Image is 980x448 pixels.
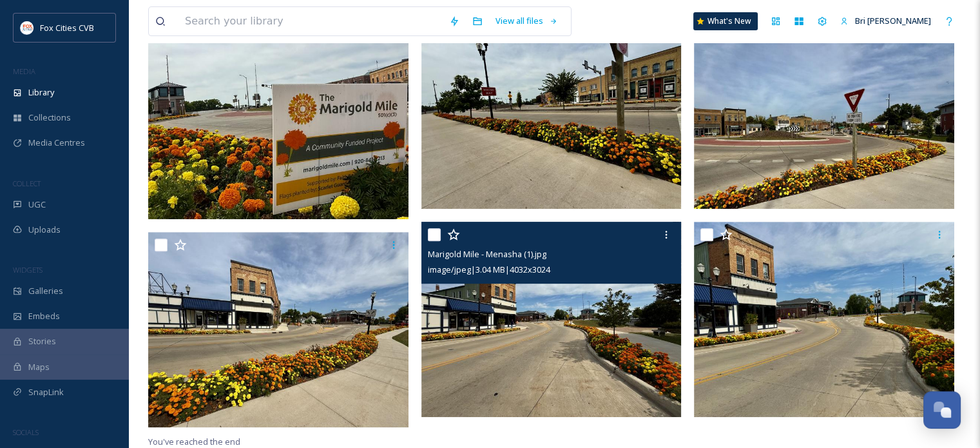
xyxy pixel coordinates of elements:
span: SOCIALS [13,427,39,437]
span: MEDIA [13,66,35,76]
a: View all files [489,8,564,34]
span: Collections [28,112,71,124]
button: Open Chat [923,391,961,429]
span: Galleries [28,285,63,297]
input: Search your library [178,7,443,35]
span: Bri [PERSON_NAME] [855,15,931,26]
span: WIDGETS [13,265,43,275]
img: Marigold Mile - Menasha.jpg [694,222,954,417]
span: Marigold Mile - Menasha (1).jpg [428,248,546,260]
a: Bri [PERSON_NAME] [834,8,937,34]
span: image/jpeg | 3.04 MB | 4032 x 3024 [428,264,550,275]
span: Uploads [28,224,61,236]
span: UGC [28,199,46,211]
a: What's New [693,12,758,30]
span: SnapLink [28,386,64,398]
span: Fox Cities CVB [40,22,94,34]
span: Media Centres [28,137,85,149]
img: Marigold Mile - Menasha (5).jpg [148,24,408,219]
span: Stories [28,335,56,347]
span: Embeds [28,310,60,322]
img: Marigold Mile - Menasha (1).jpg [421,222,682,417]
img: Marigold Mile - Menasha (3).jpg [694,14,954,209]
span: Maps [28,361,50,373]
span: COLLECT [13,179,41,188]
span: Library [28,86,54,99]
img: images.png [21,21,34,34]
img: Marigold Mile - Menasha (2).jpg [148,232,408,427]
span: You've reached the end [148,436,240,447]
img: Marigold Mile - Menasha (4).jpg [421,14,682,209]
